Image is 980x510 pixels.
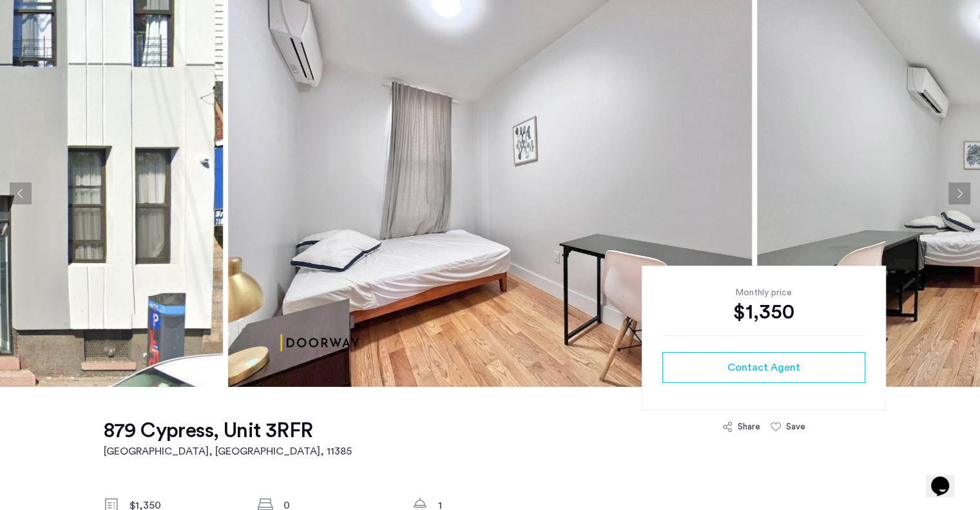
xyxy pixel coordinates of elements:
[10,182,32,204] button: Previous apartment
[662,299,865,325] div: $1,350
[104,418,352,459] a: 879 Cypress, Unit 3RFR[GEOGRAPHIC_DATA], [GEOGRAPHIC_DATA], 11385
[662,286,865,299] div: Monthly price
[786,420,805,433] div: Save
[948,182,970,204] button: Next apartment
[104,418,352,444] h1: 879 Cypress, Unit 3RFR
[926,458,967,497] iframe: chat widget
[738,420,760,433] div: Share
[104,444,352,459] h2: [GEOGRAPHIC_DATA], [GEOGRAPHIC_DATA] , 11385
[662,352,865,383] button: button
[727,360,800,375] span: Contact Agent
